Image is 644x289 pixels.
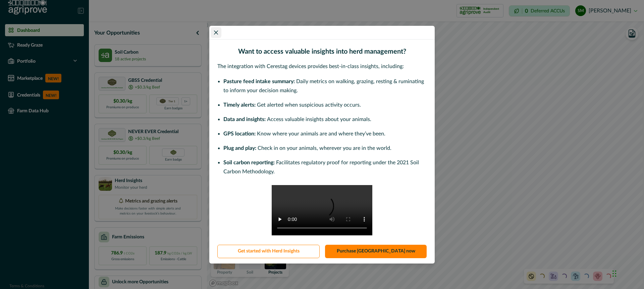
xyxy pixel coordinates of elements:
[257,131,385,136] span: Know where your animals are and where they’ve been.
[217,62,427,70] p: The integration with Cerestag devices provides best-in-class insights, including:
[211,27,221,38] button: Close
[223,79,295,84] span: Pasture feed intake summary:
[325,245,427,258] a: Purchase [GEOGRAPHIC_DATA] now
[223,79,424,93] span: Daily metrics on walking, grazing, resting & ruminating to inform your decision making.
[258,146,391,151] span: Check in on your animals, wherever you are in the world.
[217,48,427,56] h2: Want to access valuable insights into herd management?
[610,257,644,289] iframe: Chat Widget
[257,102,361,108] span: Get alerted when suspicious activity occurs.
[217,245,320,258] button: Get started with Herd Insights
[223,117,266,122] span: Data and insights:
[223,146,256,151] span: Plug and play:
[223,160,419,174] span: Facilitates regulatory proof for reporting under the 2021 Soil Carbon Methodology.
[223,160,275,165] span: Soil carbon reporting:
[267,117,371,122] span: Access valuable insights about your animals.
[223,102,256,108] span: Timely alerts:
[223,131,256,136] span: GPS location:
[612,264,616,284] div: Drag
